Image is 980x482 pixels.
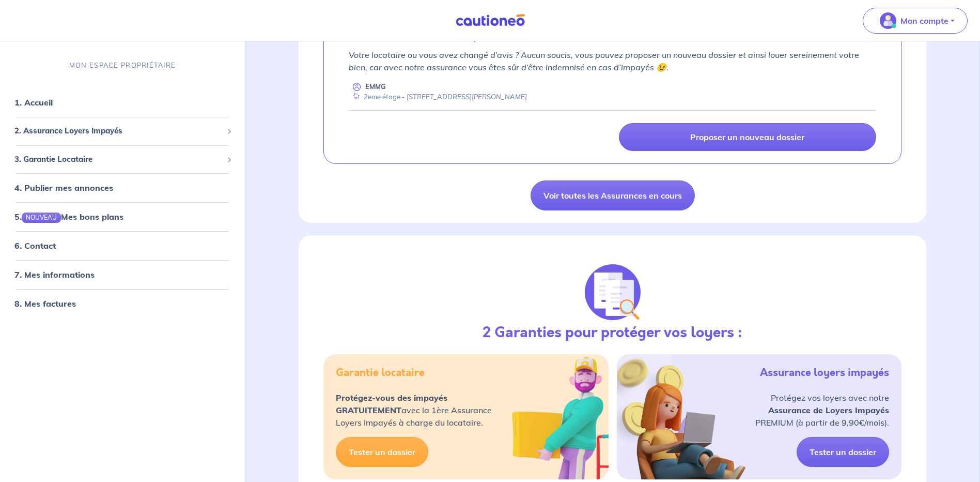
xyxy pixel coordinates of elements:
[14,299,76,309] a: 8. Mes factures
[349,92,527,102] div: 2eme étage - [STREET_ADDRESS][PERSON_NAME]
[4,236,241,257] div: 6. Contact
[690,132,804,142] p: Proposer un nouveau dossier
[336,437,428,467] a: Tester un dossier
[452,14,529,27] img: Cautioneo
[14,270,95,280] a: 7. Mes informations
[349,32,446,44] h5: DOSSIER SUPPRIME
[900,14,948,27] p: Mon compte
[365,82,386,92] p: EMMG
[14,97,53,108] a: 1. Accueil
[755,391,889,429] p: Protégez vos loyers avec notre PREMIUM (à partir de 9,90€/mois).
[768,405,889,415] strong: Assurance de Loyers Impayés
[336,367,425,379] h5: Garantie locataire
[336,393,447,415] strong: Protégez-vous des impayés GRATUITEMENT
[336,391,492,429] p: avec la 1ère Assurance Loyers Impayés à charge du locataire.
[4,294,241,314] div: 8. Mes factures
[619,123,876,151] a: Proposer un nouveau dossier
[585,264,641,320] img: justif-loupe
[4,177,241,198] div: 4. Publier mes annonces
[880,12,896,29] img: illu_account_valid_menu.svg
[14,183,113,193] a: 4. Publier mes annonces
[483,324,742,342] h3: 2 Garanties pour protéger vos loyers :
[14,154,223,165] span: 3. Garantie Locataire
[531,180,695,210] a: Voir toutes les Assurances en cours
[69,61,176,70] p: MON ESPACE PROPRIÉTAIRE
[349,32,876,44] div: state: ABANDONED, Context: NEW,MAYBE-CERTIFICATE,ALONE,LESSOR-DOCUMENTS
[797,437,889,467] a: Tester un dossier
[4,265,241,285] div: 7. Mes informations
[760,367,889,379] h5: Assurance loyers impayés
[4,149,241,170] div: 3. Garantie Locataire
[4,206,241,227] div: 5.NOUVEAUMes bons plans
[14,241,56,251] a: 6. Contact
[4,92,241,113] div: 1. Accueil
[4,121,241,141] div: 2. Assurance Loyers Impayés
[349,49,876,73] p: Votre locataire ou vous avez changé d’avis ? Aucun soucis, vous pouvez proposer un nouveau dossie...
[863,8,968,34] button: illu_account_valid_menu.svgMon compte
[14,212,123,222] a: 5.NOUVEAUMes bons plans
[14,125,223,137] span: 2. Assurance Loyers Impayés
